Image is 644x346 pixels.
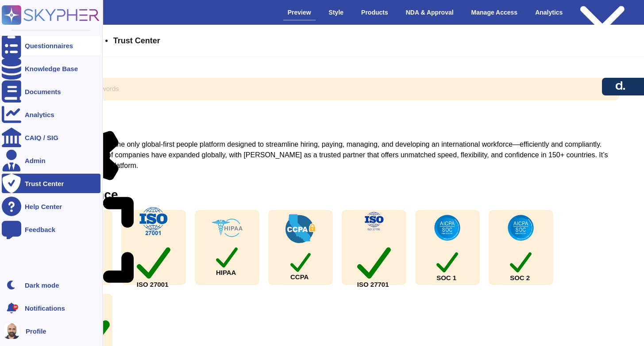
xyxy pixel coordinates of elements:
a: Feedback [2,220,100,239]
a: Help Center [2,197,100,216]
div: Questionnaires [25,42,73,49]
div: Analytics [25,111,54,118]
div: Preview [283,5,316,20]
button: user [2,321,26,341]
div: Knowledge Base [25,65,78,72]
div: Dark mode [25,282,59,289]
img: user [4,323,19,339]
img: check [212,219,243,237]
img: check [506,213,535,242]
div: Style [324,5,348,20]
div: Feedback [25,226,55,233]
div: Trust Center [25,180,64,187]
img: check [359,207,388,236]
span: Trust Center [113,37,160,45]
a: Analytics [2,105,100,124]
img: check [285,214,315,243]
div: [PERSON_NAME] is the only global-first people platform designed to streamline hiring, paying, man... [48,139,620,171]
div: Compliance [48,189,118,201]
div: Manage Access [467,5,522,20]
div: Admin [25,157,46,164]
div: 9+ [13,304,18,310]
div: NDA & Approval [401,5,458,20]
div: CAIQ / SIG [25,134,58,141]
a: Trust Center [2,174,100,193]
div: SOC 1 [436,249,458,281]
div: HIPAA [216,244,238,276]
div: Analytics [531,5,567,20]
span: Profile [26,328,46,335]
img: check [433,213,462,242]
div: Overview [48,118,103,130]
a: Admin [2,151,100,170]
img: check [138,207,169,236]
div: Help Center [25,203,62,210]
a: Documents [2,82,100,101]
div: Documents [25,88,61,95]
a: Knowledge Base [2,59,100,78]
div: ISO 27001 [137,243,170,288]
a: CAIQ / SIG [2,128,100,147]
input: Search by keywords [54,81,613,97]
a: Questionnaires [2,36,100,55]
div: SOC 2 [510,249,532,281]
div: Products [357,5,393,20]
span: Notifications [25,305,65,312]
div: CCPA [290,250,311,280]
span: • [105,37,108,45]
div: ISO 27701 [357,243,391,288]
